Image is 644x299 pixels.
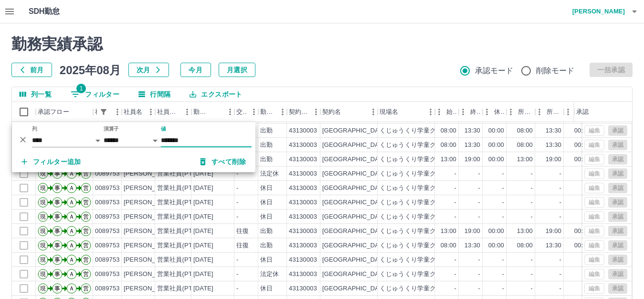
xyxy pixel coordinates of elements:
[275,105,290,119] button: メニュー
[69,185,74,191] text: Ａ
[536,65,575,77] span: 削除モード
[465,126,480,135] div: 13:30
[546,141,561,150] div: 13:30
[95,212,120,221] div: 0089753
[260,102,275,122] div: 勤務区分
[378,102,435,122] div: 現場名
[69,213,74,220] text: Ａ
[465,227,480,236] div: 19:00
[40,228,46,234] text: 現
[465,141,480,150] div: 13:30
[441,155,456,164] div: 13:00
[454,198,456,207] div: -
[236,255,238,265] div: -
[40,242,46,249] text: 現
[454,284,456,293] div: -
[441,141,456,150] div: 08:00
[502,284,504,293] div: -
[260,284,273,293] div: 休日
[157,241,207,250] div: 営業社員(PT契約)
[83,228,89,234] text: 営
[441,227,456,236] div: 13:00
[289,126,317,135] div: 43130003
[518,102,533,122] div: 所定開始
[517,227,533,236] div: 13:00
[180,105,194,119] button: メニュー
[40,256,46,263] text: 現
[16,133,30,147] button: 削除
[54,271,60,277] text: 事
[576,102,589,122] div: 承認
[322,270,388,279] div: [GEOGRAPHIC_DATA]
[54,185,60,191] text: 事
[517,155,533,164] div: 13:00
[560,284,561,293] div: -
[40,170,46,177] text: 現
[236,184,238,193] div: -
[531,284,533,293] div: -
[289,155,317,164] div: 43130003
[11,35,633,53] h2: 勤務実績承認
[157,227,207,236] div: 営業社員(PT契約)
[560,169,561,178] div: -
[95,270,120,279] div: 0089753
[124,212,176,221] div: [PERSON_NAME]
[380,212,449,221] div: くじゅうくり学童クラブ
[83,242,89,249] text: 営
[236,270,238,279] div: -
[155,102,191,122] div: 社員区分
[517,241,533,250] div: 08:00
[157,270,207,279] div: 営業社員(PT契約)
[157,198,207,207] div: 営業社員(PT契約)
[289,184,317,193] div: 43130003
[478,284,480,293] div: -
[517,126,533,135] div: 08:00
[40,199,46,206] text: 現
[260,155,273,164] div: 出勤
[40,271,46,277] text: 現
[289,284,317,293] div: 43130003
[161,125,166,133] label: 値
[110,105,125,119] button: メニュー
[193,255,213,265] div: [DATE]
[380,241,449,250] div: くじゅうくり学童クラブ
[260,184,273,193] div: 休日
[180,63,211,77] button: 今月
[38,102,69,122] div: 承認フロー
[478,255,480,265] div: -
[322,241,388,250] div: [GEOGRAPHIC_DATA]
[193,184,213,193] div: [DATE]
[546,227,561,236] div: 19:00
[531,169,533,178] div: -
[236,227,249,236] div: 往復
[124,198,176,207] div: [PERSON_NAME]
[54,228,60,234] text: 事
[454,270,456,279] div: -
[124,284,176,293] div: [PERSON_NAME]
[322,212,388,221] div: [GEOGRAPHIC_DATA]
[380,102,398,122] div: 現場名
[502,212,504,221] div: -
[531,255,533,265] div: -
[157,255,207,265] div: 営業社員(PT契約)
[69,170,74,177] text: Ａ
[83,185,89,191] text: 営
[63,87,127,101] button: フィルター表示
[69,242,74,249] text: Ａ
[502,184,504,193] div: -
[531,270,533,279] div: -
[475,65,514,77] span: 承認モード
[95,184,120,193] div: 0089753
[236,212,238,221] div: -
[182,87,250,101] button: エクスポート
[459,102,483,122] div: 終業
[322,255,388,265] div: [GEOGRAPHIC_DATA]
[454,255,456,265] div: -
[574,155,590,164] div: 00:00
[478,198,480,207] div: -
[12,87,59,101] button: 列選択
[574,141,590,150] div: 00:00
[547,102,562,122] div: 所定終業
[124,184,176,193] div: [PERSON_NAME]
[124,227,176,236] div: [PERSON_NAME]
